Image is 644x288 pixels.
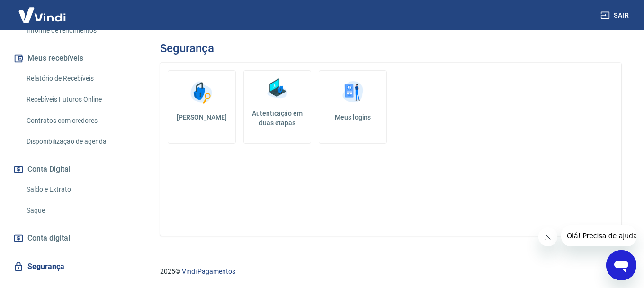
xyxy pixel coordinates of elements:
a: Informe de rendimentos [23,21,130,40]
img: Autenticação em duas etapas [263,74,291,103]
a: Recebíveis Futuros Online [23,90,130,109]
iframe: Fechar mensagem [538,227,557,246]
iframe: Botão para abrir a janela de mensagens [606,250,636,280]
a: Contratos com credores [23,111,130,130]
p: 2025 © [160,267,621,277]
iframe: Mensagem da empresa [561,225,636,246]
a: Saque [23,201,130,220]
a: Vindi Pagamentos [182,268,235,275]
a: Segurança [11,256,130,277]
img: Vindi [11,0,73,29]
button: Sair [599,7,633,24]
h5: Autenticação em duas etapas [248,109,307,128]
a: Meus logins [319,70,387,144]
a: Relatório de Recebíveis [23,69,130,88]
h5: Meus logins [327,112,379,122]
h5: [PERSON_NAME] [176,112,228,122]
img: Meus logins [339,78,367,107]
button: Conta Digital [11,159,130,180]
a: Saldo e Extrato [23,180,130,199]
button: Meus recebíveis [11,48,130,69]
a: Autenticação em duas etapas [243,70,312,144]
a: Conta digital [11,228,130,249]
h3: Segurança [160,42,214,55]
a: [PERSON_NAME] [168,70,236,144]
a: Disponibilização de agenda [23,132,130,151]
span: Olá! Precisa de ajuda? [6,7,80,14]
span: Conta digital [27,232,70,245]
img: Alterar senha [188,78,216,107]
